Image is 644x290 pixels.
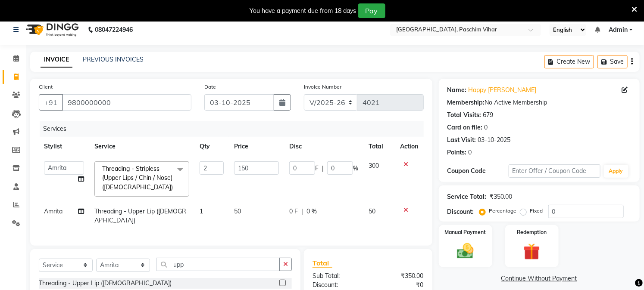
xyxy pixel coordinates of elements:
div: Last Visit: [447,136,476,145]
span: % [353,164,358,173]
span: Total [313,259,332,268]
span: Admin [609,25,628,34]
input: Search by Name/Mobile/Email/Code [62,94,191,111]
div: ₹0 [368,281,430,290]
div: Card on file: [447,123,483,132]
th: Service [89,137,194,156]
label: Invoice Number [304,83,341,91]
span: Threading - Stripless (Upper Lips / Chin / Nose) ([DEMOGRAPHIC_DATA]) [102,165,173,191]
div: Name: [447,86,467,95]
div: Points: [447,148,467,157]
button: Create New [544,55,594,68]
th: Disc [284,137,363,156]
label: Manual Payment [445,228,486,236]
div: ₹350.00 [368,271,430,281]
th: Stylist [39,137,89,156]
button: Apply [604,165,628,178]
div: You have a payment due from 18 days [250,6,356,15]
label: Date [204,83,216,91]
th: Total [363,137,395,156]
img: _cash.svg [452,241,479,261]
img: _gift.svg [518,241,545,262]
button: +91 [39,94,63,111]
div: Total Visits: [447,111,481,120]
input: Search or Scan [156,258,280,271]
span: 50 [234,207,241,215]
a: x [173,183,177,191]
span: F [315,164,319,173]
div: Discount: [306,281,368,290]
div: Services [40,121,430,137]
span: 0 F [289,207,298,216]
div: ₹350.00 [490,192,513,201]
a: Continue Without Payment [441,274,638,283]
div: Service Total: [447,192,487,201]
a: INVOICE [41,52,72,68]
button: Pay [358,3,385,18]
span: Amrita [44,207,63,215]
div: 679 [483,111,494,120]
img: logo [22,18,81,42]
div: Coupon Code [447,167,509,176]
div: Membership: [447,98,485,107]
span: | [322,164,324,173]
div: Sub Total: [306,271,368,281]
span: 0 % [306,207,317,216]
div: Threading - Upper Lip ([DEMOGRAPHIC_DATA]) [39,279,172,288]
label: Percentage [489,207,517,215]
a: PREVIOUS INVOICES [83,56,144,63]
span: 300 [369,162,379,170]
span: Threading - Upper Lip ([DEMOGRAPHIC_DATA]) [94,207,186,224]
div: No Active Membership [447,98,631,107]
label: Client [39,83,53,91]
button: Save [597,55,628,68]
span: | [301,207,303,216]
div: Discount: [447,207,474,216]
label: Fixed [530,207,543,215]
th: Qty [194,137,229,156]
a: Happy [PERSON_NAME] [469,86,537,95]
div: 0 [469,148,472,157]
th: Action [395,137,424,156]
span: 1 [200,207,203,215]
input: Enter Offer / Coupon Code [509,164,600,178]
div: 0 [485,123,488,132]
span: 50 [369,207,375,215]
div: 03-10-2025 [478,136,511,145]
th: Price [229,137,284,156]
label: Redemption [517,228,547,236]
b: 08047224946 [95,18,133,42]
